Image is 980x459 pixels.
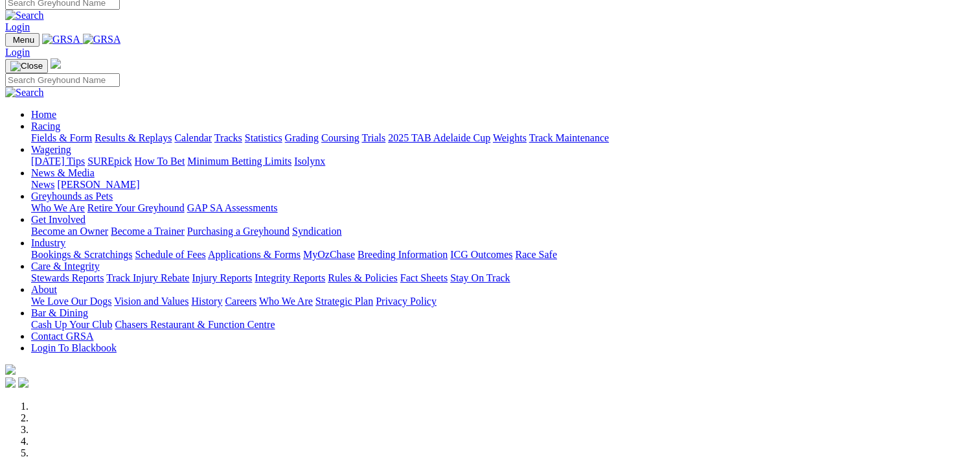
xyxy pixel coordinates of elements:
a: Bar & Dining [31,307,88,318]
a: Strategic Plan [315,296,373,307]
a: Care & Integrity [31,261,100,272]
a: Greyhounds as Pets [31,191,113,202]
img: Close [10,61,43,71]
a: How To Bet [135,156,185,167]
a: Syndication [292,226,341,237]
a: Calendar [174,132,212,143]
div: Care & Integrity [31,272,975,284]
a: Login [5,47,30,58]
a: Login To Blackbook [31,342,117,353]
div: Greyhounds as Pets [31,202,975,214]
a: Grading [285,132,319,143]
a: Industry [31,237,65,248]
a: Injury Reports [192,272,252,283]
a: [DATE] Tips [31,156,85,167]
a: Privacy Policy [376,296,437,307]
a: Become an Owner [31,226,108,237]
div: Bar & Dining [31,319,975,331]
a: Cash Up Your Club [31,319,112,330]
a: GAP SA Assessments [187,202,278,213]
div: News & Media [31,179,975,191]
a: We Love Our Dogs [31,296,111,307]
a: History [191,296,222,307]
a: Integrity Reports [255,272,325,283]
img: GRSA [42,34,80,45]
a: Breeding Information [358,249,448,260]
a: Login [5,21,30,32]
button: Toggle navigation [5,33,40,47]
img: twitter.svg [18,377,28,388]
a: Track Maintenance [529,132,609,143]
a: Vision and Values [114,296,188,307]
div: About [31,296,975,307]
a: Schedule of Fees [135,249,205,260]
a: Home [31,109,56,120]
a: Chasers Restaurant & Function Centre [115,319,275,330]
a: Isolynx [294,156,325,167]
a: Applications & Forms [208,249,301,260]
img: Search [5,87,44,99]
a: Fields & Form [31,132,92,143]
a: Contact GRSA [31,331,93,342]
img: Search [5,10,44,21]
div: Wagering [31,156,975,167]
img: logo-grsa-white.png [51,58,61,69]
a: Who We Are [31,202,85,213]
a: About [31,284,57,295]
button: Toggle navigation [5,59,48,73]
a: Weights [493,132,527,143]
a: Tracks [214,132,242,143]
a: Trials [361,132,385,143]
a: Become a Trainer [111,226,185,237]
a: MyOzChase [303,249,355,260]
a: Minimum Betting Limits [187,156,291,167]
img: facebook.svg [5,377,16,388]
a: Get Involved [31,214,85,225]
a: Retire Your Greyhound [87,202,185,213]
div: Racing [31,132,975,144]
a: Purchasing a Greyhound [187,226,290,237]
a: Coursing [321,132,359,143]
a: Racing [31,121,60,132]
div: Get Involved [31,226,975,237]
img: GRSA [83,34,121,45]
a: News & Media [31,167,95,178]
img: logo-grsa-white.png [5,364,16,375]
a: Wagering [31,144,71,155]
input: Search [5,73,120,87]
a: Careers [225,296,256,307]
a: Results & Replays [95,132,172,143]
a: Race Safe [515,249,556,260]
a: Rules & Policies [328,272,398,283]
a: Bookings & Scratchings [31,249,132,260]
a: Who We Are [259,296,313,307]
a: News [31,179,54,190]
a: 2025 TAB Adelaide Cup [388,132,490,143]
a: Stewards Reports [31,272,104,283]
a: Statistics [245,132,282,143]
a: ICG Outcomes [450,249,512,260]
a: [PERSON_NAME] [57,179,139,190]
a: SUREpick [87,156,131,167]
div: Industry [31,249,975,261]
a: Fact Sheets [400,272,448,283]
a: Track Injury Rebate [106,272,189,283]
span: Menu [13,35,34,45]
a: Stay On Track [450,272,510,283]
